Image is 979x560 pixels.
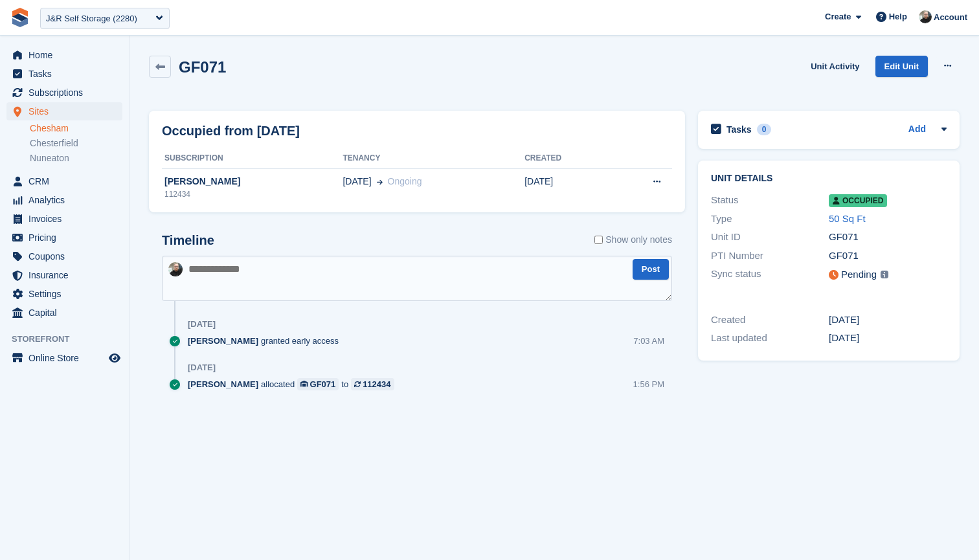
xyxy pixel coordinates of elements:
div: [DATE] [188,319,216,330]
a: Chesham [30,122,122,135]
span: Insurance [28,266,106,284]
th: Subscription [162,148,343,169]
span: Analytics [28,191,106,209]
div: Unit ID [711,230,829,245]
div: [PERSON_NAME] [162,175,343,188]
div: [DATE] [829,313,947,328]
th: Created [524,148,609,169]
div: Last updated [711,331,829,346]
span: Help [889,10,907,23]
label: Show only notes [594,233,672,247]
a: menu [6,84,122,102]
a: Chesterfield [30,137,122,150]
span: Ongoing [388,176,422,186]
a: Nuneaton [30,152,122,164]
span: Capital [28,304,106,322]
span: Occupied [829,194,887,207]
a: Edit Unit [875,56,928,77]
span: [PERSON_NAME] [188,335,258,347]
img: stora-icon-8386f47178a22dfd0bd8f6a31ec36ba5ce8667c1dd55bd0f319d3a0aa187defe.svg [10,8,30,27]
span: Settings [28,285,106,303]
div: GF071 [829,249,947,263]
a: menu [6,65,122,83]
h2: Tasks [726,124,752,135]
div: 112434 [363,378,390,390]
div: Status [711,193,829,208]
span: Account [934,11,967,24]
a: menu [6,210,122,228]
div: 1:56 PM [633,378,664,390]
div: [DATE] [829,331,947,346]
span: [DATE] [343,175,371,188]
a: menu [6,285,122,303]
a: menu [6,229,122,247]
a: menu [6,191,122,209]
a: menu [6,46,122,64]
span: Coupons [28,247,106,265]
a: 50 Sq Ft [829,213,866,224]
a: menu [6,349,122,367]
div: 112434 [162,188,343,200]
a: Unit Activity [805,56,864,77]
div: GF071 [829,230,947,245]
h2: Timeline [162,233,214,248]
h2: Occupied from [DATE] [162,121,300,140]
div: 7:03 AM [633,335,664,347]
span: Tasks [28,65,106,83]
td: [DATE] [524,168,609,207]
span: Create [825,10,851,23]
span: [PERSON_NAME] [188,378,258,390]
h2: Unit details [711,174,947,184]
span: Home [28,46,106,64]
span: Storefront [12,333,129,346]
div: Pending [841,267,877,282]
div: J&R Self Storage (2280) [46,12,137,25]
span: Sites [28,102,106,120]
span: Online Store [28,349,106,367]
button: Post [633,259,669,280]
div: granted early access [188,335,345,347]
div: allocated to [188,378,401,390]
h2: GF071 [179,58,226,76]
th: Tenancy [343,148,524,169]
img: icon-info-grey-7440780725fd019a000dd9b08b2336e03edf1995a4989e88bcd33f0948082b44.svg [881,271,888,278]
span: Pricing [28,229,106,247]
div: Created [711,313,829,328]
a: Preview store [107,350,122,366]
a: menu [6,247,122,265]
div: [DATE] [188,363,216,373]
img: Tom Huddleston [919,10,932,23]
div: PTI Number [711,249,829,263]
a: menu [6,102,122,120]
img: Tom Huddleston [168,262,183,276]
span: Invoices [28,210,106,228]
a: Add [908,122,926,137]
div: Sync status [711,267,829,283]
a: GF071 [297,378,339,390]
div: Type [711,212,829,227]
input: Show only notes [594,233,603,247]
span: Subscriptions [28,84,106,102]
div: GF071 [310,378,336,390]
span: CRM [28,172,106,190]
a: 112434 [351,378,394,390]
a: menu [6,172,122,190]
div: 0 [757,124,772,135]
a: menu [6,266,122,284]
a: menu [6,304,122,322]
